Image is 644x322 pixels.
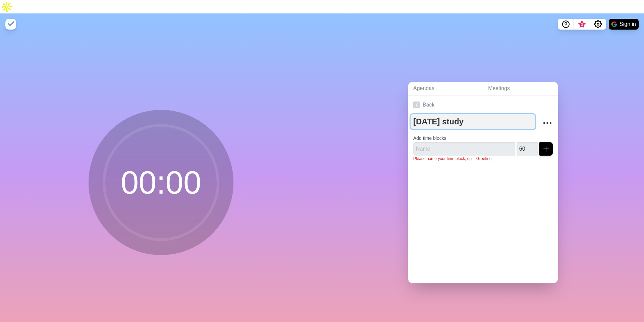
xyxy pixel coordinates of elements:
img: timeblocks logo [5,19,16,30]
img: google logo [611,22,617,27]
span: 3 [579,22,585,27]
button: More [541,116,554,130]
input: Name [413,142,515,156]
a: Meetings [483,82,558,95]
button: What’s new [574,19,590,30]
button: Settings [590,19,606,30]
a: Back [408,95,558,114]
button: Help [558,19,574,30]
input: Mins [517,142,538,156]
a: Agendas [408,82,483,95]
p: Please name your time block, eg = Greeting [413,156,553,162]
button: Sign in [609,19,639,30]
label: Add time blocks [413,135,446,141]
